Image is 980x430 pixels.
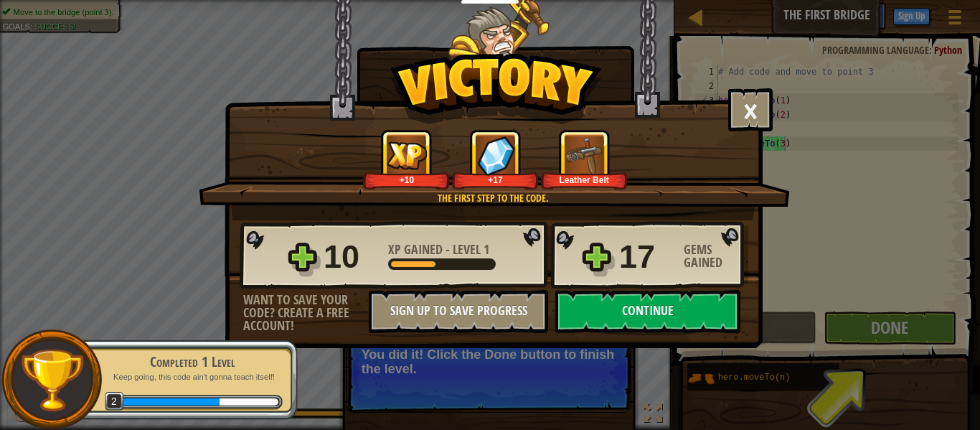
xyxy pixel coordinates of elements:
span: 2 [105,392,124,411]
div: The first step to the code. [267,191,720,205]
p: Keep going, this code ain't gonna teach itself! [102,372,283,383]
div: +10 [366,174,447,185]
div: 17 [619,234,675,280]
img: XP Gained [387,141,427,169]
div: Want to save your code? Create a free account! [243,294,369,332]
span: Level [450,240,484,258]
div: Gems Gained [684,243,748,269]
img: Victory [390,53,602,125]
img: Gems Gained [477,136,514,175]
button: Sign Up to Save Progress [369,290,548,333]
span: 1 [484,240,489,258]
button: × [728,88,773,131]
div: 10 [324,234,380,280]
button: Continue [555,290,740,333]
div: Leather Belt [544,174,625,185]
img: New Item [565,136,604,175]
img: trophy.png [19,347,85,413]
div: Completed 1 Level [102,352,283,372]
div: +17 [455,174,536,185]
span: XP Gained [388,240,446,258]
div: - [388,243,489,256]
